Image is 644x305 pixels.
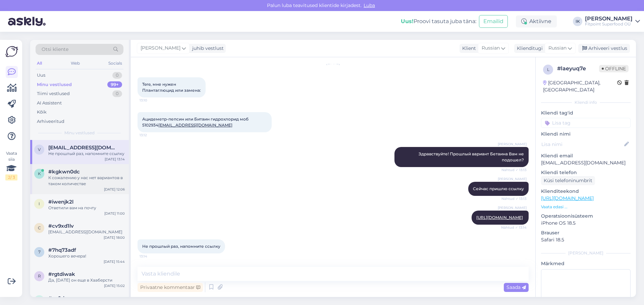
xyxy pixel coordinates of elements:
div: Klient [460,45,476,52]
button: Emailid [479,15,508,28]
div: Privaatne kommentaar [138,283,203,292]
div: Socials [107,59,123,68]
div: Arhiveeri vestlus [578,44,630,53]
a: [URL][DOMAIN_NAME] [476,215,523,220]
div: [DATE] 15:44 [104,259,125,264]
span: Minu vestlused [64,130,95,136]
span: Nähtud ✓ 13:14 [501,225,527,230]
p: Kliendi nimi [541,131,631,138]
div: juhib vestlust [190,45,224,52]
div: Kõik [37,109,47,116]
div: [DATE] 12:06 [104,187,125,192]
span: i [39,201,40,206]
b: Uus! [401,18,414,24]
span: k [38,171,41,176]
div: [GEOGRAPHIC_DATA], [GEOGRAPHIC_DATA] [543,79,617,93]
div: Kliendi info [541,99,631,105]
p: Klienditeekond [541,188,631,195]
p: Vaata edasi ... [541,204,631,210]
span: v [38,147,41,152]
span: Otsi kliente [42,46,68,53]
div: Küsi telefoninumbrit [541,176,595,185]
span: [PERSON_NAME] [498,205,527,210]
div: Не прошлый раз, напомните ссылку [48,151,125,157]
div: Klienditugi [514,45,543,52]
div: К сожалению у нас нет вариантов в таком количестве [48,175,125,187]
div: 0 [112,90,122,97]
p: iPhone OS 18.5 [541,220,631,227]
div: Fitpoint Superfood OÜ [585,21,633,27]
span: #7hq73adf [48,247,76,253]
span: Tere, мне нужен Плантаглюцид или замена: [142,82,201,93]
span: vast1961@gmail.com [48,145,118,151]
span: Nähtud ✓ 13:13 [501,167,527,172]
p: Märkmed [541,260,631,267]
div: Хорошего вечера! [48,253,125,259]
span: #ev9dwosu [48,295,78,301]
div: [EMAIL_ADDRESS][DOMAIN_NAME] [48,229,125,235]
div: Proovi tasuta juba täna: [401,17,476,25]
div: Minu vestlused [37,81,72,88]
img: Askly Logo [5,45,18,58]
span: r [38,274,41,279]
span: #kgkwn0dc [48,169,80,175]
span: Сейчас пришлю ссылку [473,186,524,191]
div: Arhiveeritud [37,118,64,125]
div: All [36,59,43,68]
div: Aktiivne [516,15,557,27]
div: IK [573,17,582,26]
a: [PERSON_NAME]Fitpoint Superfood OÜ [585,16,640,27]
span: Russian [482,45,500,52]
span: Ацидеметр-пепсин или Битаин гидрохлорид моб 5102934 [142,117,250,128]
span: [PERSON_NAME] [141,45,180,52]
span: 7 [38,249,41,254]
p: Operatsioonisüsteem [541,213,631,220]
div: Vaata siia [5,150,17,180]
a: [URL][DOMAIN_NAME] [541,195,594,201]
div: [DATE] 11:00 [104,211,125,216]
p: Kliendi tag'id [541,109,631,117]
span: Russian [548,45,567,52]
div: AI Assistent [37,100,62,106]
span: Не прошлый раз, напомните ссылку [142,244,220,249]
span: Здравствуйте! Прошлый вариант Бетаина Вам не подошел? [419,151,525,162]
a: [EMAIL_ADDRESS][DOMAIN_NAME] [158,123,232,128]
div: [DATE] 18:00 [104,235,125,240]
span: Offline [599,65,629,72]
span: [PERSON_NAME] [498,142,527,147]
span: #rgtdiwak [48,271,75,277]
span: [PERSON_NAME] [498,176,527,181]
div: [PERSON_NAME] [541,250,631,256]
span: 13:12 [140,133,165,138]
p: Kliendi email [541,152,631,159]
div: Да, [DATE] он еще в Хааберсти [48,277,125,283]
span: #iwenjk2l [48,199,73,205]
span: l [547,67,549,72]
div: 2 / 3 [5,174,17,180]
p: Brauser [541,229,631,236]
input: Lisa nimi [541,141,623,148]
input: Lisa tag [541,118,631,128]
p: Safari 18.5 [541,236,631,243]
div: [PERSON_NAME] [585,16,633,21]
span: 13:14 [140,254,165,259]
span: Luba [362,2,377,8]
div: Ответили вам на почту [48,205,125,211]
div: [DATE] 13:14 [105,157,125,162]
div: Tiimi vestlused [37,90,70,97]
span: c [38,225,41,230]
div: [DATE] 15:02 [104,283,125,288]
p: Kliendi telefon [541,169,631,176]
p: [EMAIL_ADDRESS][DOMAIN_NAME] [541,159,631,166]
span: 13:10 [140,98,165,103]
div: 0 [112,72,122,79]
span: Nähtud ✓ 13:13 [501,196,527,201]
div: 99+ [107,81,122,88]
div: Uus [37,72,45,79]
span: Saada [506,284,526,290]
div: # laeyuq7e [557,65,599,73]
div: Web [69,59,81,68]
span: #cv9xd1lv [48,223,74,229]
